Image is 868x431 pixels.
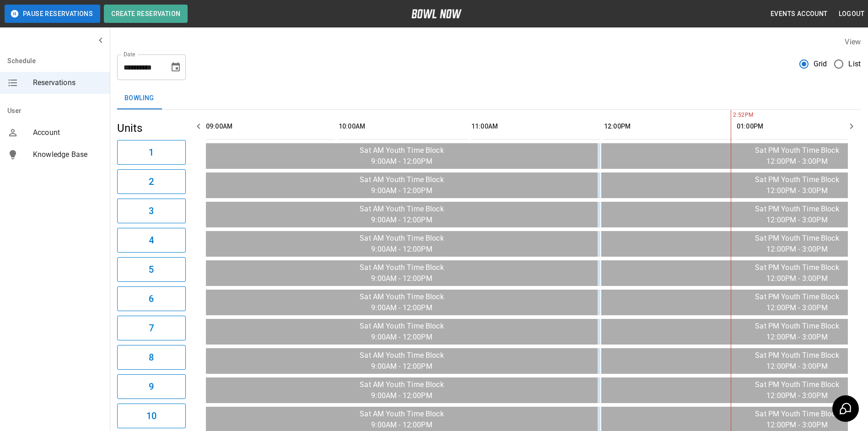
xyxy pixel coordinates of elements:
span: Reservations [33,77,102,88]
span: Knowledge Base [33,149,102,160]
h6: 9 [149,379,154,394]
button: 10 [117,404,186,428]
button: Bowling [117,87,162,109]
button: 2 [117,169,186,194]
div: inventory tabs [117,87,861,109]
span: Account [33,127,102,138]
th: 12:00PM [604,113,733,140]
h6: 1 [149,145,154,160]
h5: Units [117,121,186,135]
label: View [845,38,861,46]
button: Choose date, selected date is Sep 13, 2025 [167,58,185,76]
span: Grid [814,59,827,70]
h6: 2 [149,174,154,189]
h6: 6 [149,291,154,306]
span: 2:52PM [731,111,733,120]
button: 6 [117,286,186,311]
h6: 10 [146,409,156,423]
button: 5 [117,257,186,282]
th: 11:00AM [471,113,600,140]
button: 1 [117,140,186,165]
h6: 3 [149,204,154,218]
button: 4 [117,228,186,253]
button: 9 [117,374,186,399]
button: 3 [117,199,186,223]
button: Pause Reservations [5,5,100,23]
span: List [848,59,861,70]
button: Events Account [767,5,831,22]
h6: 4 [149,233,154,248]
th: 10:00AM [339,113,468,140]
button: 8 [117,345,186,370]
button: Logout [835,5,868,22]
h6: 8 [149,350,154,365]
h6: 5 [149,262,154,277]
button: Create Reservation [104,5,188,23]
img: logo [411,9,462,18]
h6: 7 [149,321,154,335]
th: 09:00AM [206,113,335,140]
button: 7 [117,316,186,340]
